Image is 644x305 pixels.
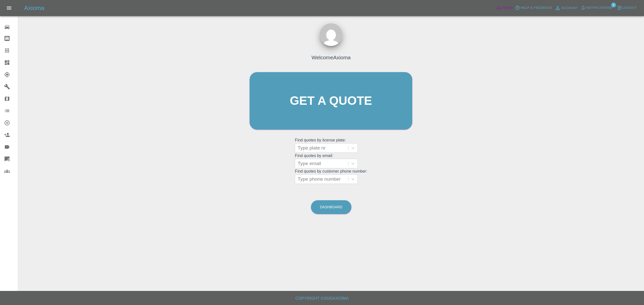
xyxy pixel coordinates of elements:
h6: Copyright © 2025 Axioma [4,295,640,302]
button: Logout [616,4,638,12]
span: 9 [611,3,616,8]
a: Admin [495,4,514,12]
grid: Find quotes by customer phone number: [295,169,367,184]
span: Notifications [586,5,612,11]
span: Logout [622,5,637,11]
h5: Axioma [24,4,44,12]
span: Admin [502,5,513,11]
button: Help & Feedback [514,4,553,12]
img: ... [320,23,342,46]
a: Get a quote [250,72,412,130]
grid: Find quotes by email: [295,154,367,168]
grid: Find quotes by license plate: [295,138,367,153]
button: Open drawer [3,2,15,14]
a: Dashboard [311,200,351,214]
span: Account [561,5,578,11]
span: Help & Feedback [520,5,552,11]
h4: Welcome Axioma [311,54,351,61]
button: Notifications [579,4,614,12]
a: Account [553,4,579,12]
